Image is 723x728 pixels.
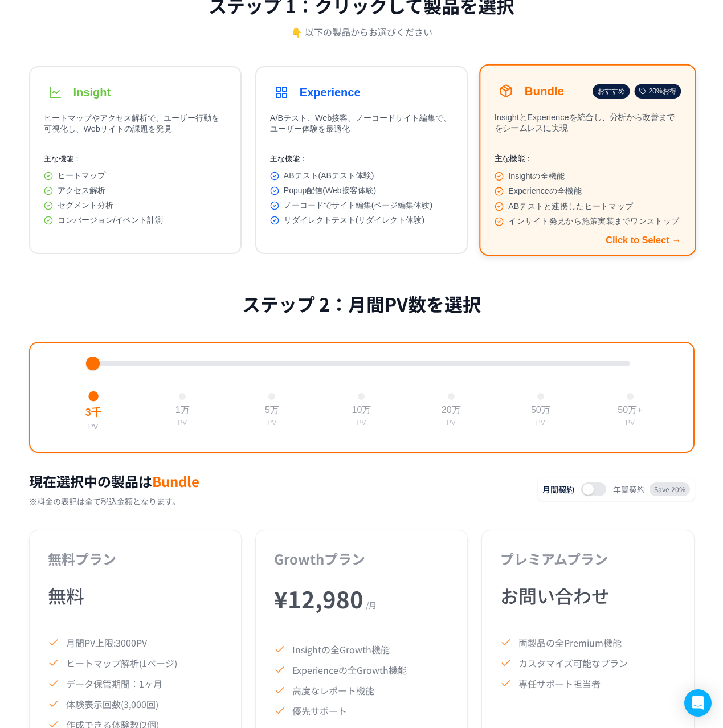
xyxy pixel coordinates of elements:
button: 5万PV [260,388,284,431]
li: 両製品の全Premium機能 [500,636,675,649]
div: 10万 [352,404,371,416]
li: 専任サポート担当者 [500,677,675,690]
button: 50万+PV [613,388,647,431]
h3: Growthプラン [274,549,449,569]
div: PV [88,422,98,431]
li: ヒートマップ解析(1ページ) [48,656,223,670]
span: ヒートマップ [58,171,105,181]
div: PV [178,419,187,427]
h3: Bundle [525,84,564,97]
h2: ステップ 2：月間PV数を選択 [242,291,481,317]
button: Insightヒートマップやアクセス解析で、ユーザー行動を可視化し、Webサイトの課題を発見主な機能：ヒートマップアクセス解析セグメント分析コンバージョン/イベント計測 [29,66,242,254]
p: ヒートマップやアクセス解析で、ユーザー行動を可視化し、Webサイトの課題を発見 [44,113,227,140]
h3: Insight [73,86,111,99]
span: / 月 [366,599,377,611]
button: 3千PV [80,386,106,436]
div: Open Intercom Messenger [684,689,712,717]
span: Popup配信(Web接客体験) [284,186,376,196]
div: 3千 [85,406,100,419]
button: 1万PV [171,388,194,431]
div: 5万 [265,404,279,416]
div: 20万 [442,404,461,416]
span: コンバージョン/イベント計測 [58,215,164,226]
p: 主な機能： [44,154,227,164]
li: データ保管期間：1ヶ月 [48,677,223,690]
span: アクセス解析 [58,186,105,196]
span: インサイト発見から施策実装までワンストップ [508,216,679,227]
button: 50万PV [526,388,555,431]
div: PV [267,419,276,427]
p: 主な機能： [270,154,453,164]
p: 主な機能： [495,154,681,164]
div: 50万+ [618,404,642,416]
h3: プレミアムプラン [500,549,675,569]
div: おすすめ [593,84,630,99]
span: リダイレクトテスト(リダイレクト体験) [284,215,424,226]
p: ※料金の表記は全て税込金額となります。 [29,496,520,507]
div: Click to Select → [606,235,681,246]
span: Bundle [152,471,199,491]
li: Experienceの全Growth機能 [274,663,449,677]
button: 10万PV [348,388,376,431]
div: 1万 [175,404,190,416]
button: 20万PV [437,388,465,431]
h3: Experience [300,86,361,99]
span: ABテスト(ABテスト体験) [284,171,374,181]
li: カスタマイズ可能なプラン [500,656,675,670]
button: ExperienceA/Bテスト、Web接客、ノーコードサイト編集で、ユーザー体験を最適化主な機能：ABテスト(ABテスト体験)Popup配信(Web接客体験)ノーコードでサイト編集(ページ編集... [255,66,468,254]
li: 月間PV上限:3000PV [48,636,223,649]
span: ¥ 12,980 [274,582,363,615]
p: A/Bテスト、Web接客、ノーコードサイト編集で、ユーザー体験を最適化 [270,113,453,140]
li: 高度なレポート機能 [274,684,449,697]
span: Save 20% [650,482,690,496]
div: PV [536,419,545,427]
span: ABテストと連携したヒートマップ [508,201,633,211]
span: 月間契約 [542,484,574,495]
li: 体験表示回数(3,000回) [48,697,223,711]
li: 優先サポート [274,704,449,718]
span: 年間契約 [613,484,645,495]
div: PV [626,419,635,427]
div: 20%お得 [635,84,681,99]
span: 無料 [48,582,84,608]
span: Experienceの全機能 [508,186,582,197]
div: PV [447,419,456,427]
p: 👇 以下の製品からお選びください [291,21,432,34]
li: Insightの全Growth機能 [274,643,449,656]
span: お問い合わせ [500,582,610,608]
h2: 現在選択中の製品は [29,471,520,491]
h3: 無料プラン [48,549,223,569]
span: セグメント分析 [58,201,113,211]
span: ノーコードでサイト編集(ページ編集体験) [284,201,432,211]
p: InsightとExperienceを統合し、分析から改善までをシームレスに実現 [495,112,681,140]
div: PV [357,419,366,427]
div: 50万 [531,404,550,416]
span: Insightの全機能 [508,171,565,181]
button: Bundleおすすめ20%お得InsightとExperienceを統合し、分析から改善までをシームレスに実現主な機能：Insightの全機能Experienceの全機能ABテストと連携したヒー... [479,64,696,256]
